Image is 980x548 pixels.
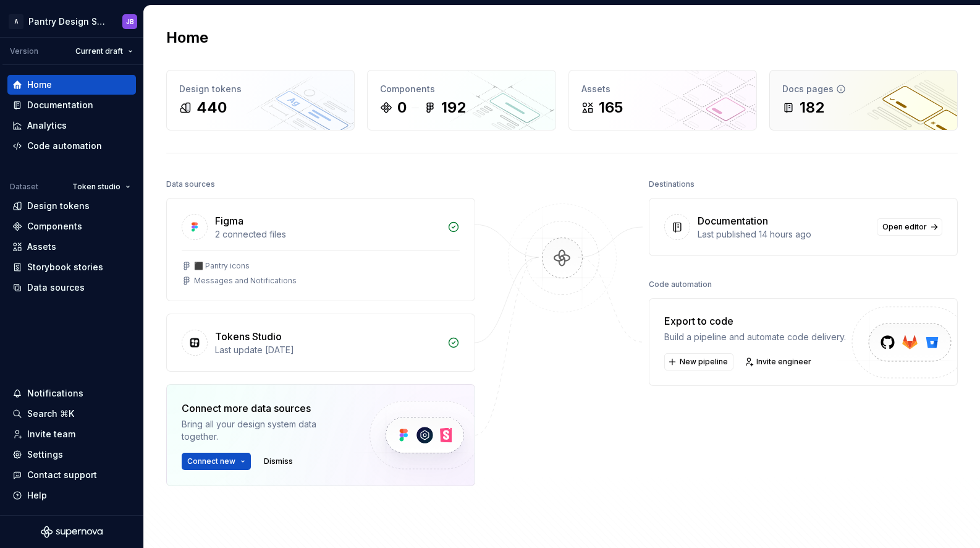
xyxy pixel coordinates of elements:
div: Data sources [27,281,85,294]
svg: Supernova Logo [41,526,103,538]
a: Documentation [7,95,136,115]
div: JB [126,17,134,27]
div: Tokens Studio [215,329,282,344]
div: ⬛️ Pantry icons [194,261,250,271]
div: Code automation [27,140,102,152]
a: Settings [7,445,136,465]
span: Current draft [75,46,123,56]
span: New pipeline [680,357,728,367]
div: Invite team [27,428,75,440]
div: Search ⌘K [27,408,74,420]
span: Connect new [187,456,235,466]
div: 2 connected files [215,228,440,241]
div: Data sources [166,176,215,193]
a: Assets [7,237,136,257]
a: Code automation [7,136,136,156]
button: Current draft [70,43,138,60]
div: Code automation [649,276,712,293]
a: Figma2 connected files⬛️ Pantry iconsMessages and Notifications [166,198,475,301]
button: Token studio [67,178,136,195]
div: Assets [27,241,56,253]
div: Components [27,220,82,233]
div: Documentation [698,213,768,228]
button: New pipeline [664,353,733,370]
div: Last update [DATE] [215,344,440,356]
a: Docs pages182 [769,70,958,131]
div: Connect more data sources [182,401,348,416]
div: A [9,14,23,29]
div: Docs pages [782,83,945,95]
div: Assets [581,83,744,95]
div: 192 [441,98,466,118]
button: Search ⌘K [7,404,136,424]
a: Open editor [877,218,942,236]
div: 0 [397,98,407,118]
div: Documentation [27,99,93,111]
button: Connect new [182,453,251,470]
div: Design tokens [27,200,90,212]
div: Figma [215,213,243,228]
button: APantry Design SystemJB [2,8,141,35]
div: 165 [599,98,623,118]
a: Storybook stories [7,257,136,277]
h2: Home [166,28,208,48]
div: Export to code [664,314,846,328]
div: Destinations [649,176,695,193]
button: Dismiss [258,453,298,470]
a: Home [7,75,136,95]
a: Design tokens440 [166,70,355,131]
div: 182 [800,98,824,118]
span: Dismiss [264,456,293,466]
a: Invite engineer [741,353,817,370]
span: Token studio [72,182,120,192]
button: Notifications [7,383,136,403]
div: Design tokens [179,83,342,95]
a: Analytics [7,116,136,135]
span: Invite engineer [756,357,811,367]
span: Open editor [882,222,927,232]
div: Dataset [10,182,38,192]
a: Tokens StudioLast update [DATE] [166,314,475,372]
div: Help [27,489,47,502]
div: Settings [27,448,63,461]
a: Data sources [7,278,136,298]
div: Bring all your design system data together. [182,418,348,443]
a: Invite team [7,424,136,444]
div: Last published 14 hours ago [698,228,869,241]
div: Storybook stories [27,261,103,273]
div: Messages and Notifications [194,276,297,286]
div: Home [27,79,52,91]
div: Components [380,83,543,95]
div: Version [10,46,38,56]
a: Components [7,216,136,236]
button: Contact support [7,465,136,485]
button: Help [7,486,136,505]
div: 440 [196,98,227,118]
a: Design tokens [7,196,136,216]
a: Assets165 [568,70,757,131]
div: Analytics [27,119,67,132]
div: Contact support [27,469,97,481]
div: Notifications [27,387,83,400]
div: Build a pipeline and automate code delivery. [664,331,846,343]
div: Pantry Design System [28,15,108,28]
a: Components0192 [367,70,555,131]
